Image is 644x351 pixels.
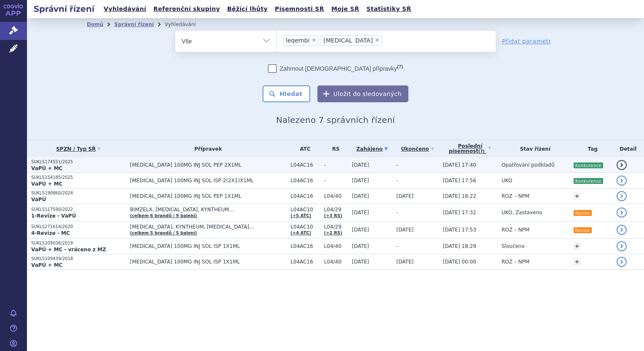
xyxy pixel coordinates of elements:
[397,243,398,249] span: -
[31,262,62,268] strong: VaPÚ + MC
[272,3,327,15] a: Písemnosti SŘ
[290,259,320,265] span: L04AC16
[569,140,612,157] th: Tag
[324,231,342,235] a: (+2 RS)
[324,207,348,213] span: L04/29
[617,225,627,235] a: detail
[574,227,592,233] i: Revize
[443,140,497,157] a: Poslednípísemnost(?)
[290,178,320,183] span: L04AC16
[352,193,369,199] span: [DATE]
[130,193,287,199] span: [MEDICAL_DATA] 100MG INJ SOL PEP 1X1ML
[617,257,627,267] a: detail
[290,243,320,249] span: L04AC16
[397,259,414,265] span: [DATE]
[101,3,149,15] a: Vyhledávání
[324,193,348,199] span: L04/40
[329,3,362,15] a: Moje SŘ
[31,190,126,196] p: SUKLS190860/2024
[324,224,348,230] span: L04/29
[290,207,320,213] span: L04AC10
[290,213,311,218] a: (+5 ATC)
[443,210,476,215] span: [DATE] 17:32
[397,162,398,168] span: -
[286,37,309,43] span: leqembi
[290,224,320,230] span: L04AC10
[130,213,197,218] a: (celkem 6 brandů / 9 balení)
[443,178,476,183] span: [DATE] 17:56
[502,227,529,233] span: ROZ – NPM
[130,243,287,249] span: [MEDICAL_DATA] 100MG INJ SOL ISP 1X1ML
[384,35,389,45] input: leqembi[MEDICAL_DATA]
[31,256,126,262] p: SUKLS109439/2018
[397,227,414,233] span: [DATE]
[324,243,348,249] span: L04/40
[352,162,369,168] span: [DATE]
[375,37,380,43] span: ×
[617,207,627,218] a: detail
[165,18,207,31] li: Vyhledávání
[617,191,627,201] a: detail
[443,162,476,168] span: [DATE] 17:40
[31,240,126,246] p: SUKLS209036/2019
[397,143,439,155] a: Ukončeno
[443,227,476,233] span: [DATE] 17:53
[502,193,529,199] span: ROZ – NPM
[290,193,320,199] span: L04AC16
[320,140,348,157] th: RS
[317,85,408,102] button: Uložit do sledovaných
[574,162,603,168] i: Konkurence
[617,241,627,251] a: detail
[352,178,369,183] span: [DATE]
[352,243,369,249] span: [DATE]
[130,224,287,230] span: [MEDICAL_DATA], KYNTHEUM, [MEDICAL_DATA]…
[478,149,485,154] abbr: (?)
[443,243,476,249] span: [DATE] 18:29
[225,3,270,15] a: Běžící lhůty
[268,64,403,73] label: Zahrnout [DEMOGRAPHIC_DATA] přípravky
[31,213,76,219] strong: 1-Revize - VaPÚ
[130,259,287,265] span: [MEDICAL_DATA] 100MG INJ SOL ISP 1X1ML
[311,37,317,43] span: ×
[114,21,154,27] a: Správní řízení
[324,213,342,218] a: (+3 RS)
[263,85,310,102] button: Hledat
[352,227,369,233] span: [DATE]
[31,230,70,236] strong: 4-Revize - MC
[352,259,369,265] span: [DATE]
[31,159,126,165] p: SUKLS174551/2025
[574,210,592,216] i: Revize
[286,140,320,157] th: ATC
[502,259,529,265] span: ROZ – NPM
[573,192,581,200] a: +
[574,178,603,184] i: Konkurence
[31,165,62,171] strong: VaPÚ + MC
[443,193,476,199] span: [DATE] 18:22
[290,162,320,168] span: L04AC16
[130,162,287,168] span: [MEDICAL_DATA] 100MG INJ SOL PEP 2X1ML
[27,3,101,15] h2: Správní řízení
[324,259,348,265] span: L04/40
[502,162,555,168] span: Opatřování podkladů
[31,181,62,187] strong: VaPÚ + MC
[31,247,106,253] strong: VaPÚ + MC - vráceno z MZ
[502,243,525,249] span: Sloučeno
[397,210,398,215] span: -
[352,210,369,215] span: [DATE]
[31,224,126,230] p: SUKLS271614/2020
[573,242,581,250] a: +
[130,178,287,183] span: [MEDICAL_DATA] 100MG INJ SOL ISP 2(2X1)X1ML
[31,175,126,181] p: SUKLS154185/2025
[323,37,373,43] span: [MEDICAL_DATA]
[31,143,126,155] a: SPZN / Typ SŘ
[502,178,512,183] span: UKO
[397,193,414,199] span: [DATE]
[617,160,627,170] a: detail
[324,178,348,183] span: -
[573,258,581,266] a: +
[290,231,311,235] a: (+4 ATC)
[443,259,476,265] span: [DATE] 00:00
[617,175,627,186] a: detail
[502,37,551,45] a: Přidat parametr
[276,115,395,125] span: Nalezeno 7 správních řízení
